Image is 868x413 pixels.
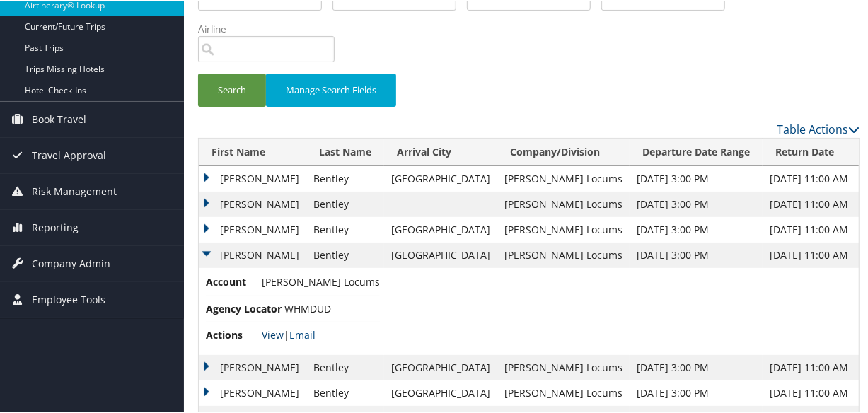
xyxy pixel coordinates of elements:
[763,379,859,405] td: [DATE] 11:00 AM
[497,241,630,267] td: [PERSON_NAME] Locums
[763,137,859,165] th: Return Date: activate to sort column ascending
[289,327,316,340] a: Email
[32,209,79,244] span: Reporting
[384,241,497,267] td: [GEOGRAPHIC_DATA]
[497,137,630,165] th: Company/Division
[306,216,384,241] td: Bentley
[206,300,282,315] span: Agency Locator
[199,137,306,165] th: First Name: activate to sort column ascending
[32,245,110,280] span: Company Admin
[630,137,763,165] th: Departure Date Range: activate to sort column ascending
[306,165,384,190] td: Bentley
[306,190,384,216] td: Bentley
[32,173,117,208] span: Risk Management
[262,327,316,340] span: |
[32,100,86,136] span: Book Travel
[199,354,306,379] td: [PERSON_NAME]
[630,379,763,405] td: [DATE] 3:00 PM
[198,21,345,35] label: Airline
[384,165,497,190] td: [GEOGRAPHIC_DATA]
[262,274,380,287] span: [PERSON_NAME] Locums
[630,241,763,267] td: [DATE] 3:00 PM
[306,354,384,379] td: Bentley
[497,165,630,190] td: [PERSON_NAME] Locums
[630,165,763,190] td: [DATE] 3:00 PM
[199,165,306,190] td: [PERSON_NAME]
[199,190,306,216] td: [PERSON_NAME]
[763,190,859,216] td: [DATE] 11:00 AM
[32,281,105,316] span: Employee Tools
[384,354,497,379] td: [GEOGRAPHIC_DATA]
[284,301,331,314] span: WHMDUD
[630,216,763,241] td: [DATE] 3:00 PM
[306,137,384,165] th: Last Name: activate to sort column ascending
[497,190,630,216] td: [PERSON_NAME] Locums
[384,379,497,405] td: [GEOGRAPHIC_DATA]
[763,354,859,379] td: [DATE] 11:00 AM
[497,379,630,405] td: [PERSON_NAME] Locums
[199,241,306,267] td: [PERSON_NAME]
[32,136,106,172] span: Travel Approval
[306,241,384,267] td: Bentley
[206,273,259,289] span: Account
[763,216,859,241] td: [DATE] 11:00 AM
[199,379,306,405] td: [PERSON_NAME]
[630,190,763,216] td: [DATE] 3:00 PM
[497,354,630,379] td: [PERSON_NAME] Locums
[266,72,396,105] button: Manage Search Fields
[384,216,497,241] td: [GEOGRAPHIC_DATA]
[384,137,497,165] th: Arrival City: activate to sort column ascending
[497,216,630,241] td: [PERSON_NAME] Locums
[777,120,860,136] a: Table Actions
[206,326,259,342] span: Actions
[198,72,266,105] button: Search
[763,165,859,190] td: [DATE] 11:00 AM
[262,327,284,340] a: View
[306,379,384,405] td: Bentley
[199,216,306,241] td: [PERSON_NAME]
[763,241,859,267] td: [DATE] 11:00 AM
[630,354,763,379] td: [DATE] 3:00 PM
